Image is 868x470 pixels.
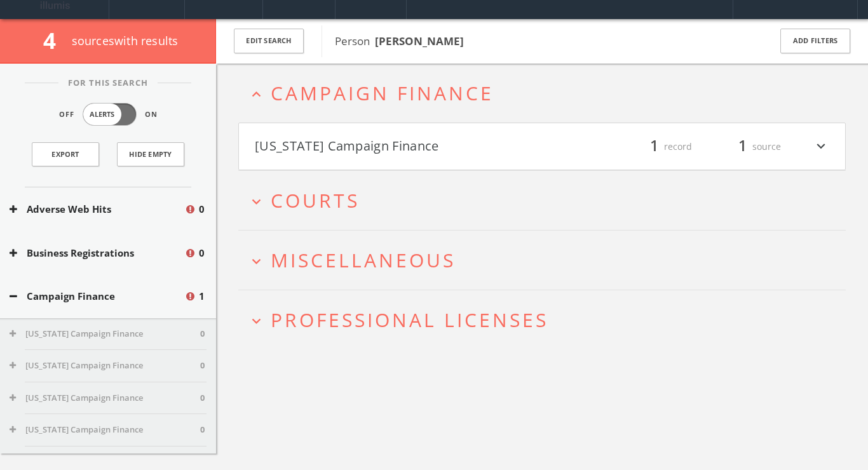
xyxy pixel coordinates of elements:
[271,80,494,106] span: Campaign Finance
[271,247,456,273] span: Miscellaneous
[32,142,99,166] a: Export
[616,136,692,158] div: record
[705,136,781,158] div: source
[248,253,265,270] i: expand_more
[200,328,205,340] span: 0
[234,29,304,53] button: Edit Search
[10,359,200,372] button: [US_STATE] Campaign Finance
[255,136,542,158] button: [US_STATE] Campaign Finance
[43,25,67,55] span: 4
[59,109,74,120] span: Off
[248,190,846,211] button: expand_moreCourts
[199,202,205,217] span: 0
[10,202,184,217] button: Adverse Web Hits
[199,289,205,304] span: 1
[248,86,265,103] i: expand_less
[58,77,158,90] span: For This Search
[644,135,664,158] span: 1
[813,136,829,158] i: expand_more
[248,309,846,330] button: expand_moreProfessional Licenses
[145,109,158,120] span: On
[10,246,184,260] button: Business Registrations
[117,142,184,166] button: Hide Empty
[200,424,205,436] span: 0
[72,33,179,48] span: source s with results
[271,307,548,333] span: Professional Licenses
[10,392,200,405] button: [US_STATE] Campaign Finance
[10,289,184,304] button: Campaign Finance
[248,193,265,210] i: expand_more
[248,250,846,271] button: expand_moreMiscellaneous
[200,359,205,372] span: 0
[733,135,752,158] span: 1
[10,328,200,340] button: [US_STATE] Campaign Finance
[780,29,850,53] button: Add Filters
[248,312,265,330] i: expand_more
[335,34,464,48] span: Person
[200,392,205,405] span: 0
[375,34,464,48] b: [PERSON_NAME]
[10,424,200,436] button: [US_STATE] Campaign Finance
[271,187,360,213] span: Courts
[248,83,846,104] button: expand_lessCampaign Finance
[199,246,205,260] span: 0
